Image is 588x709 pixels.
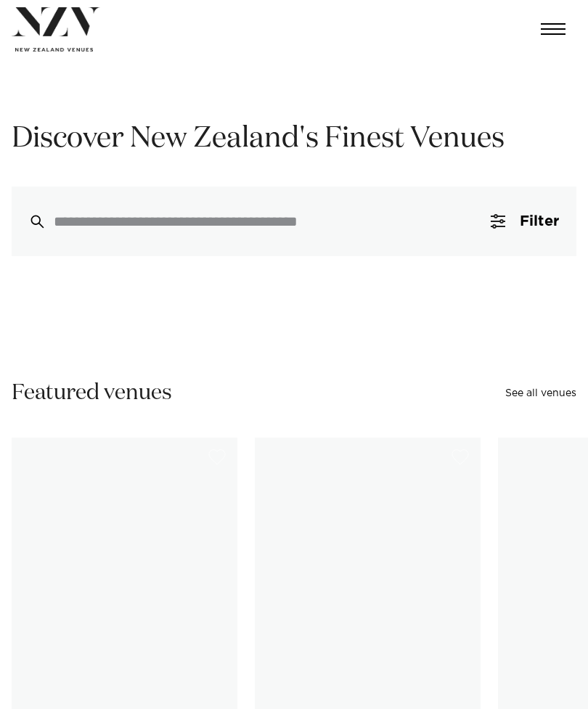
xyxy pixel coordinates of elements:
img: nzv-logo.png [12,7,100,37]
h1: Discover New Zealand's Finest Venues [12,120,576,157]
h2: Featured venues [12,380,172,408]
span: Filter [520,214,559,229]
button: Filter [473,187,576,256]
img: new-zealand-venues-text.png [15,48,93,52]
a: See all venues [505,388,576,398]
